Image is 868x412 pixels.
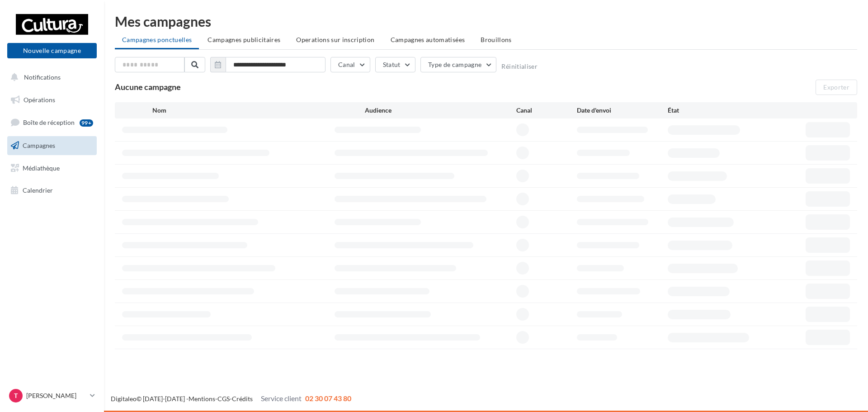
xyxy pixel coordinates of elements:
[7,43,97,58] button: Nouvelle campagne
[481,36,512,43] span: Brouillons
[24,96,55,104] span: Opérations
[208,36,280,43] span: Campagnes publicitaires
[5,159,99,178] a: Médiathèque
[577,106,668,115] div: Date d'envoi
[23,186,53,194] span: Calendrier
[111,395,137,403] a: Digitaleo
[261,394,302,403] span: Service client
[391,36,465,43] span: Campagnes automatisées
[375,57,415,72] button: Statut
[365,106,516,115] div: Audience
[23,142,55,149] span: Campagnes
[5,181,99,200] a: Calendrier
[516,106,577,115] div: Canal
[420,57,497,72] button: Type de campagne
[816,80,857,95] button: Exporter
[115,14,857,28] div: Mes campagnes
[305,394,351,403] span: 02 30 07 43 80
[330,57,370,72] button: Canal
[111,395,351,403] span: © [DATE]-[DATE] - - -
[152,106,365,115] div: Nom
[189,395,215,403] a: Mentions
[26,391,86,400] p: [PERSON_NAME]
[23,118,75,126] span: Boîte de réception
[80,119,93,127] div: 99+
[232,395,253,403] a: Crédits
[668,106,759,115] div: État
[217,395,230,403] a: CGS
[115,82,181,92] span: Aucune campagne
[14,391,18,400] span: T
[5,113,99,132] a: Boîte de réception99+
[7,387,97,404] a: T [PERSON_NAME]
[24,73,61,81] span: Notifications
[501,63,538,70] button: Réinitialiser
[296,36,374,43] span: Operations sur inscription
[5,136,99,155] a: Campagnes
[5,68,95,87] button: Notifications
[23,164,60,171] span: Médiathèque
[5,90,99,109] a: Opérations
